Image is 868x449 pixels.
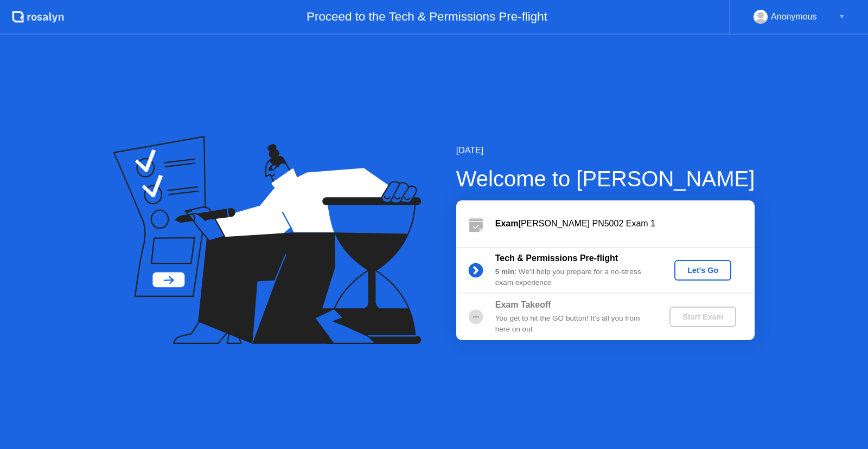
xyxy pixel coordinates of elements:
button: Start Exam [669,307,736,327]
div: : We’ll help you prepare for a no-stress exam experience [495,266,652,289]
div: [DATE] [456,144,755,157]
div: Start Exam [674,313,732,321]
b: Tech & Permissions Pre-flight [495,253,618,263]
b: Exam Takeoff [495,300,551,309]
button: Let's Go [674,260,731,281]
b: 5 min [495,268,515,276]
div: Anonymous [771,10,817,24]
div: ▼ [839,10,845,24]
div: Welcome to [PERSON_NAME] [456,162,755,195]
div: [PERSON_NAME] PN5002 Exam 1 [495,217,755,230]
b: Exam [495,219,519,228]
div: Let's Go [679,266,727,275]
div: You get to hit the GO button! It’s all you from here on out [495,313,652,335]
